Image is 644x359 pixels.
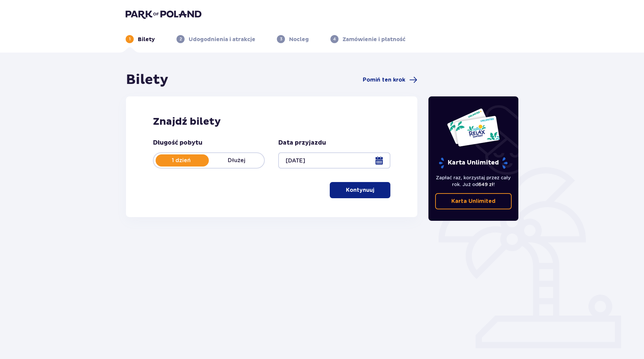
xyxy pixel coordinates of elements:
[447,108,500,147] img: Dwie karty całoroczne do Suntago z napisem 'UNLIMITED RELAX', na białym tle z tropikalnymi liśćmi...
[280,36,282,42] p: 3
[333,36,336,42] p: 4
[451,198,495,205] p: Karta Unlimited
[435,174,512,188] p: Zapłać raz, korzystaj przez cały rok. Już od !
[126,35,155,43] div: 1Bilety
[138,36,155,43] p: Bilety
[126,71,168,88] h1: Bilety
[330,35,406,43] div: 4Zamówienie i płatność
[126,9,201,19] img: Park of Poland logo
[153,115,390,128] h2: Znajdź bilety
[363,76,405,84] span: Pomiń ten krok
[180,36,182,42] p: 2
[363,76,417,84] a: Pomiń ten krok
[209,157,264,164] p: Dłużej
[435,193,512,209] a: Karta Unlimited
[176,35,255,43] div: 2Udogodnienia i atrakcje
[278,139,326,147] p: Data przyjazdu
[478,182,493,187] span: 649 zł
[438,157,508,169] p: Karta Unlimited
[343,36,406,43] p: Zamówienie i płatność
[289,36,309,43] p: Nocleg
[330,182,390,198] button: Kontynuuj
[154,157,209,164] p: 1 dzień
[346,186,374,194] p: Kontynuuj
[129,36,131,42] p: 1
[153,139,202,147] p: Długość pobytu
[277,35,309,43] div: 3Nocleg
[189,36,255,43] p: Udogodnienia i atrakcje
